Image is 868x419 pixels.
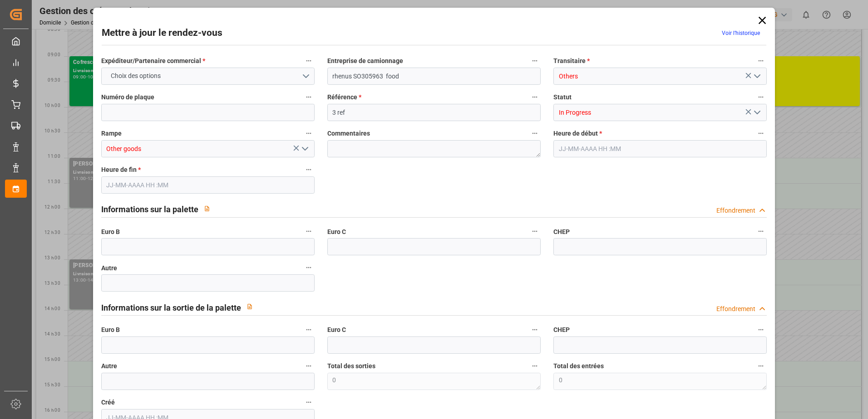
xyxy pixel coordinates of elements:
[102,26,222,40] h2: Mettre à jour le rendez-vous
[755,360,767,372] button: Total des entrées
[101,176,315,194] input: JJ-MM-AAAA HH :MM
[722,30,760,36] a: Voir l’historique
[303,225,315,237] button: Euro B
[755,324,767,336] button: CHEP
[553,93,572,101] font: Statut
[716,206,755,215] div: Effondrement
[101,362,117,370] font: Autre
[101,140,315,157] input: Type à rechercher/sélectionner
[553,57,586,64] font: Transitaire
[327,57,403,64] font: Entreprise de camionnage
[106,71,165,81] span: Choix des options
[529,91,541,103] button: Référence *
[303,164,315,175] button: Heure de fin *
[303,360,315,372] button: Autre
[755,127,767,139] button: Heure de début *
[198,200,216,217] button: View description
[750,69,764,83] button: Ouvrir le menu
[101,399,115,406] font: Créé
[529,324,541,336] button: Euro C
[553,326,570,333] font: CHEP
[297,142,311,156] button: Ouvrir le menu
[241,298,258,315] button: View description
[750,106,764,120] button: Ouvrir le menu
[327,130,370,137] font: Commentaires
[755,91,767,103] button: Statut
[101,93,154,101] font: Numéro de plaque
[303,262,315,273] button: Autre
[553,140,767,157] input: JJ-MM-AAAA HH :MM
[529,360,541,372] button: Total des sorties
[303,324,315,336] button: Euro B
[101,264,117,272] font: Autre
[101,326,120,333] font: Euro B
[755,55,767,67] button: Transitaire *
[101,203,198,215] h2: Informations sur la palette
[553,130,598,137] font: Heure de début
[101,302,241,314] h2: Informations sur la sortie de la palette
[327,362,375,370] font: Total des sorties
[529,225,541,237] button: Euro C
[327,373,541,390] textarea: 0
[553,373,767,390] textarea: 0
[529,127,541,139] button: Commentaires
[101,57,201,64] font: Expéditeur/Partenaire commercial
[101,166,137,173] font: Heure de fin
[101,130,122,137] font: Rampe
[303,396,315,408] button: Créé
[101,68,315,85] button: Ouvrir le menu
[529,55,541,67] button: Entreprise de camionnage
[553,104,767,121] input: Type à rechercher/sélectionner
[327,228,346,235] font: Euro C
[553,362,604,370] font: Total des entrées
[303,127,315,139] button: Rampe
[755,225,767,237] button: CHEP
[101,228,120,235] font: Euro B
[327,93,357,101] font: Référence
[327,326,346,333] font: Euro C
[716,304,755,314] div: Effondrement
[553,228,570,235] font: CHEP
[303,55,315,67] button: Expéditeur/Partenaire commercial *
[303,91,315,103] button: Numéro de plaque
